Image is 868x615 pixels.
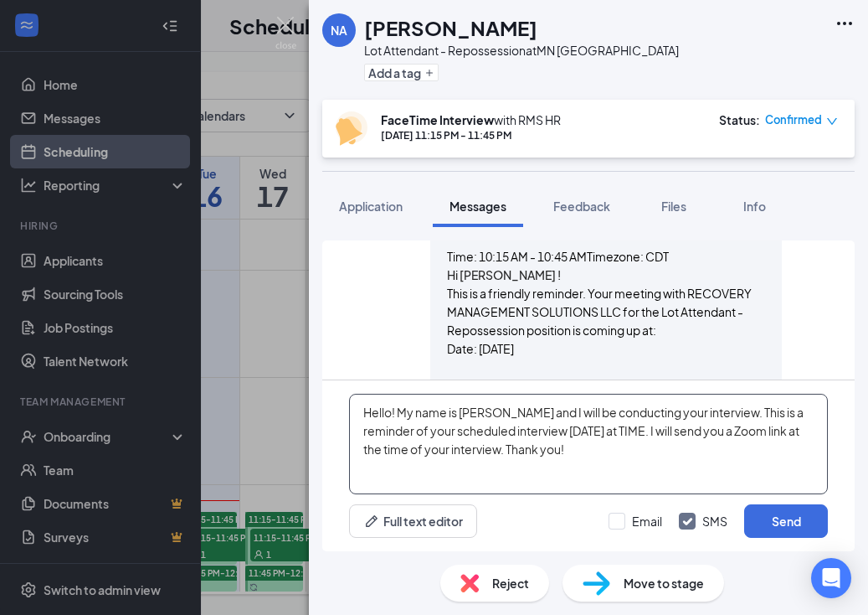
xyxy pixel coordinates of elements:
[765,111,822,128] span: Confirmed
[719,111,760,128] div: Status :
[447,247,765,266] p: Time: 10:15 AM - 10:45 AMTimezone: CDT
[349,394,828,494] textarea: Hello! My name is [PERSON_NAME] and I will be conducting your interview. This is a reminder of yo...
[826,116,838,127] span: down
[339,199,403,214] span: Application
[553,199,610,214] span: Feedback
[381,128,561,142] div: [DATE] 11:15 PM - 11:45 PM
[811,558,851,598] div: Open Intercom Messenger
[661,199,686,214] span: Files
[744,504,828,538] button: Send
[492,574,529,592] span: Reject
[364,42,679,59] div: Lot Attendant - Repossession at MN [GEOGRAPHIC_DATA]
[449,199,506,214] span: Messages
[835,13,855,34] svg: Ellipses
[364,13,537,42] h1: [PERSON_NAME]
[381,112,494,127] b: FaceTime Interview
[349,504,477,538] button: Full text editorPen
[364,64,439,81] button: PlusAdd a tag
[424,68,434,78] svg: Plus
[624,574,704,592] span: Move to stage
[447,266,765,284] h4: Hi [PERSON_NAME] !
[331,22,347,39] div: NA
[743,199,766,214] span: Info
[447,284,765,339] p: This is a friendly reminder. Your meeting with RECOVERY MANAGEMENT SOLUTIONS LLC for the Lot Atte...
[447,339,765,358] p: Date: [DATE]
[363,513,380,530] svg: Pen
[381,111,561,128] div: with RMS HR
